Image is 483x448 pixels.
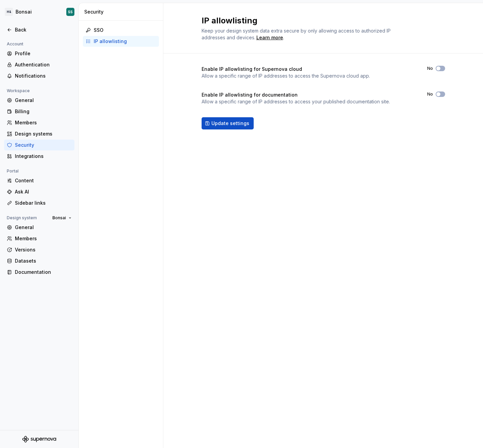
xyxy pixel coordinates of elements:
[427,66,433,71] label: No
[255,35,284,40] span: .
[15,153,72,160] div: Integrations
[15,119,72,126] div: Members
[4,140,74,150] a: Security
[15,142,72,148] div: Security
[4,256,74,266] a: Datasets
[83,36,159,47] a: IP allowlisting
[4,222,74,233] a: General
[4,198,74,208] a: Sidebar links
[1,4,77,19] button: H&BonsaiSS
[94,38,156,45] div: IP allowlisting
[15,235,72,242] div: Members
[4,267,74,278] a: Documentation
[202,98,390,105] p: Allow a specific range of IP addresses to access your published documentation site.
[211,120,249,127] span: Update settings
[16,8,32,15] div: Bonsai
[15,269,72,276] div: Documentation
[202,15,437,26] h2: IP allowlisting
[4,233,74,244] a: Members
[15,97,72,104] div: General
[52,215,66,221] span: Bonsai
[4,128,74,139] a: Design systems
[4,186,74,197] a: Ask AI
[4,87,32,95] div: Workspace
[4,175,74,186] a: Content
[4,59,74,70] a: Authentication
[4,151,74,162] a: Integrations
[4,48,74,59] a: Profile
[202,117,254,129] button: Update settings
[4,167,21,175] div: Portal
[202,73,370,79] p: Allow a specific range of IP addresses to access the Supernova cloud app.
[5,8,13,16] div: H&
[427,91,433,97] label: No
[84,8,160,15] div: Security
[4,40,26,48] div: Account
[4,24,74,35] a: Back
[15,73,72,79] div: Notifications
[4,106,74,117] a: Billing
[15,50,72,57] div: Profile
[15,61,72,68] div: Authentication
[15,224,72,231] div: General
[15,177,72,184] div: Content
[15,130,72,137] div: Design systems
[4,244,74,255] a: Versions
[202,28,392,40] span: Keep your design system data extra secure by only allowing access to authorized IP addresses and ...
[68,9,73,15] div: SS
[4,70,74,81] a: Notifications
[15,200,72,206] div: Sidebar links
[15,258,72,264] div: Datasets
[83,25,159,36] a: SSO
[256,34,283,41] a: Learn more
[22,436,56,443] svg: Supernova Logo
[15,108,72,115] div: Billing
[202,91,298,98] h4: Enable IP allowlisting for documentation
[94,27,156,34] div: SSO
[4,214,40,222] div: Design system
[4,117,74,128] a: Members
[15,246,72,253] div: Versions
[4,95,74,106] a: General
[15,26,72,33] div: Back
[202,66,302,73] h4: Enable IP allowlisting for Supernova cloud
[15,188,72,195] div: Ask AI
